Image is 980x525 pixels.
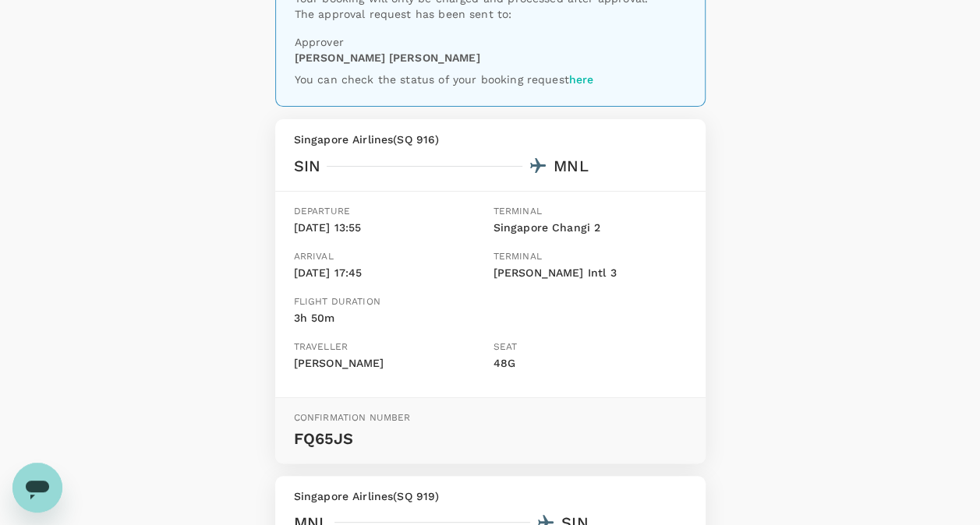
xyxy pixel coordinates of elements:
p: Singapore Airlines ( SQ 916 ) [294,132,687,147]
p: Approver [295,34,686,50]
p: [PERSON_NAME] Intl 3 [494,265,687,282]
p: Terminal [494,249,687,265]
p: [PERSON_NAME] [PERSON_NAME] [295,50,480,65]
div: SIN [294,153,320,178]
p: Arrival [294,249,487,265]
p: FQ65JS [294,426,687,451]
p: Flight duration [294,294,380,310]
p: Traveller [294,340,487,355]
p: Departure [294,204,487,220]
p: Terminal [494,204,687,220]
p: Confirmation number [294,410,687,426]
p: Seat [494,340,687,355]
p: [PERSON_NAME] [294,355,487,372]
p: 48G [494,355,687,372]
p: Singapore Changi 2 [494,220,687,237]
div: MNL [554,153,588,178]
p: [DATE] 13:55 [294,220,487,237]
p: [DATE] 17:45 [294,265,487,282]
p: Singapore Airlines ( SQ 919 ) [294,488,687,504]
p: 3h 50m [294,310,380,327]
a: here [569,73,594,86]
iframe: Button to launch messaging window [12,463,62,513]
p: You can check the status of your booking request [295,72,686,87]
p: The approval request has been sent to: [295,6,686,22]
